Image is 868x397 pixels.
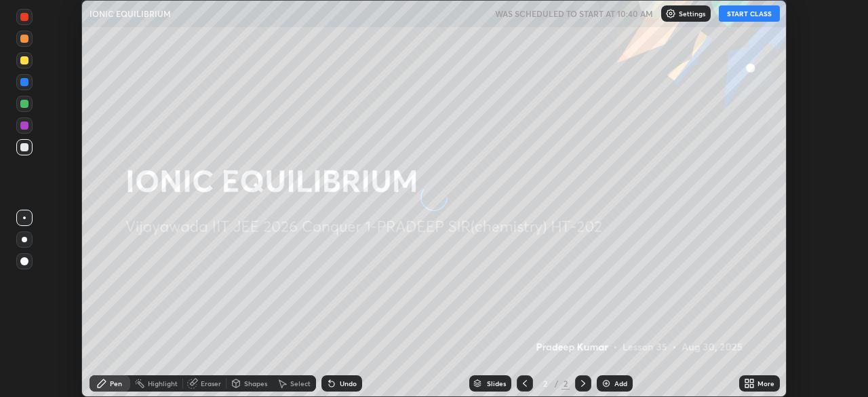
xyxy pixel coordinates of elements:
div: 2 [561,377,570,390]
div: Add [614,380,627,387]
div: Shapes [244,380,267,387]
div: More [757,380,774,387]
div: 2 [538,379,552,387]
div: Slides [487,380,506,387]
div: Eraser [201,380,221,387]
div: Select [290,380,311,387]
p: IONIC EQUILIBRIUM [90,8,171,19]
div: / [555,379,559,387]
div: Undo [340,380,357,387]
img: add-slide-button [601,378,612,389]
p: Settings [679,10,705,17]
div: Highlight [148,380,178,387]
img: class-settings-icons [665,8,676,19]
h5: WAS SCHEDULED TO START AT 10:40 AM [495,7,653,20]
div: Pen [110,380,122,387]
button: START CLASS [719,5,780,22]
